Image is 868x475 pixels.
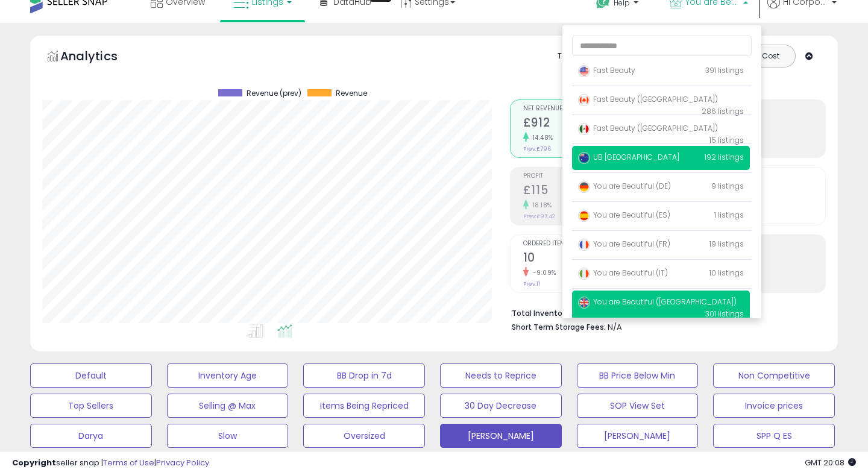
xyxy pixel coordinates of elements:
[713,363,835,388] button: Non Competitive
[440,394,562,418] button: 30 Day Decrease
[578,297,590,309] img: uk.png
[713,394,835,418] button: Invoice prices
[577,424,699,448] button: [PERSON_NAME]
[303,424,425,448] button: Oversized
[512,322,606,332] b: Short Term Storage Fees:
[156,457,209,468] a: Privacy Policy
[702,106,744,116] span: 286 listings
[711,181,744,191] span: 9 listings
[529,133,553,142] small: 14.48%
[578,210,670,220] span: You are Beautiful (ES)
[30,363,152,388] button: Default
[578,94,718,104] span: Fast Beauty ([GEOGRAPHIC_DATA])
[578,181,671,191] span: You are Beautiful (DE)
[578,65,635,75] span: Fast Beauty
[440,424,562,448] button: [PERSON_NAME]
[709,135,744,145] span: 15 listings
[512,305,817,319] li: £69,829
[578,152,679,162] span: UB [GEOGRAPHIC_DATA]
[709,268,744,278] span: 10 listings
[578,152,590,164] img: australia.png
[578,123,718,133] span: Fast Beauty ([GEOGRAPHIC_DATA])
[578,268,668,278] span: You are Beautiful (IT)
[578,268,590,280] img: italy.png
[523,105,661,112] span: Net Revenue (Exc. VAT)
[714,210,744,220] span: 1 listings
[440,363,562,388] button: Needs to Reprice
[167,424,289,448] button: Slow
[30,424,152,448] button: Darya
[705,309,744,319] span: 301 listings
[12,457,56,468] strong: Copyright
[578,65,590,77] img: usa.png
[523,116,661,132] h2: £912
[578,210,590,222] img: spain.png
[523,173,661,180] span: Profit
[577,363,699,388] button: BB Price Below Min
[713,424,835,448] button: SPP Q ES
[608,321,622,333] span: N/A
[805,457,856,468] span: 2025-10-7 20:08 GMT
[578,181,590,193] img: germany.png
[303,394,425,418] button: Items Being Repriced
[578,123,590,135] img: mexico.png
[529,268,556,277] small: -9.09%
[705,152,744,162] span: 192 listings
[578,94,590,106] img: canada.png
[523,213,555,220] small: Prev: £97.42
[103,457,154,468] a: Terms of Use
[705,65,744,75] span: 391 listings
[167,363,289,388] button: Inventory Age
[523,280,540,288] small: Prev: 11
[578,239,670,249] span: You are Beautiful (FR)
[523,145,551,153] small: Prev: £796
[523,183,661,200] h2: £115
[523,241,661,247] span: Ordered Items
[578,239,590,251] img: france.png
[303,363,425,388] button: BB Drop in 7d
[558,51,605,62] div: Totals For
[60,48,141,68] h5: Analytics
[529,201,552,210] small: 18.18%
[523,251,661,267] h2: 10
[12,458,209,469] div: seller snap | |
[247,89,301,98] span: Revenue (prev)
[578,297,737,307] span: You are Beautiful ([GEOGRAPHIC_DATA])
[709,239,744,249] span: 19 listings
[30,394,152,418] button: Top Sellers
[512,308,594,318] b: Total Inventory Value:
[336,89,367,98] span: Revenue
[577,394,699,418] button: SOP View Set
[167,394,289,418] button: Selling @ Max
